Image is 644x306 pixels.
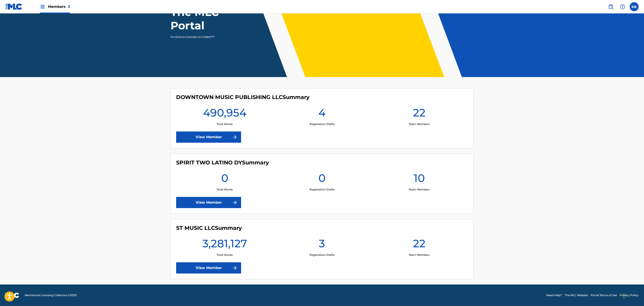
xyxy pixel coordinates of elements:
img: help [620,4,625,9]
p: Team Members [409,187,430,192]
div: Help [618,2,627,11]
p: Total Works [217,122,233,126]
img: MLC Logo [5,3,23,10]
h1: 4 [318,106,326,122]
span: Mechanical Licensing Collective © 2025 [25,293,77,297]
p: Team Members [409,253,430,257]
h1: 3,281,127 [202,237,247,253]
span: Members [48,4,70,9]
p: Registration Drafts [309,122,335,126]
p: Registration Drafts [309,253,335,257]
img: f7272a7cc735f4ea7f67.svg [232,134,238,140]
a: Public Search [606,2,615,11]
img: logo [5,293,19,298]
iframe: Chat Widget [622,284,644,306]
h4: SPIRIT TWO LATINO DY [176,159,269,166]
a: Portal Terms of Use [591,293,617,297]
h1: 490,954 [203,106,246,122]
a: Privacy Policy [620,293,639,297]
a: View Member [176,197,241,208]
h4: ST MUSIC LLC [176,225,242,231]
a: View Member [176,262,241,274]
h4: DOWNTOWN MUSIC PUBLISHING LLC [176,94,309,101]
h1: 10 [414,171,425,187]
img: f7272a7cc735f4ea7f67.svg [232,265,238,271]
h1: 0 [318,171,326,187]
span: 3 [68,4,70,9]
a: View Member [176,131,241,143]
img: Top Rightsholders [40,4,45,9]
h1: 3 [319,237,325,253]
img: f7272a7cc735f4ea7f67.svg [232,200,238,205]
h1: 0 [221,171,228,187]
a: Need Help? [546,293,562,297]
p: Registration Drafts [309,187,335,192]
p: It's time to Connect to Collect™! [171,35,248,39]
h1: 22 [413,237,426,253]
img: search [608,4,614,9]
div: User Menu [630,2,639,11]
p: Total Works [217,253,233,257]
p: Team Members [409,122,430,126]
a: The MLC Website [565,293,588,297]
div: Drag [623,289,626,302]
h1: 22 [413,106,426,122]
p: Total Works [217,187,233,192]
